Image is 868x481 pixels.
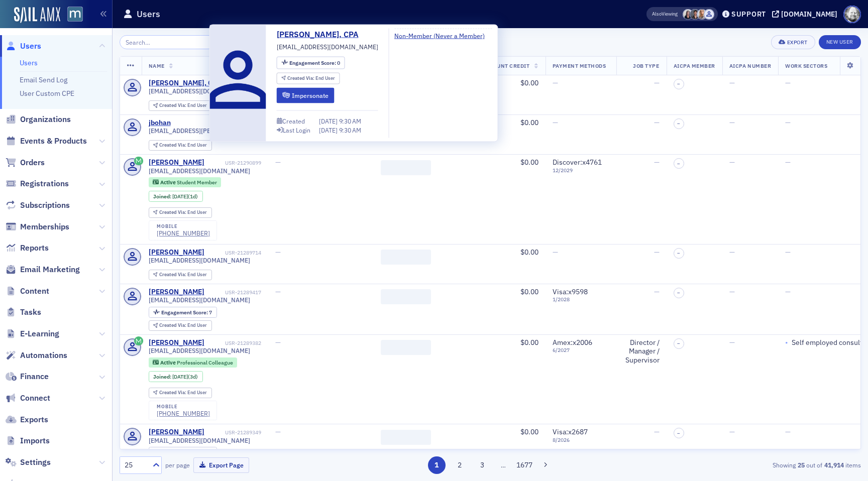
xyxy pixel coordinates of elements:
div: End User [159,143,207,148]
span: – [677,121,680,127]
span: — [654,78,660,87]
span: — [729,118,735,127]
a: Email Send Log [20,75,67,84]
span: Kelly Brown [683,9,693,20]
span: [DATE] [319,126,339,134]
span: — [553,248,558,257]
button: 3 [474,456,491,474]
span: — [275,338,281,347]
span: Name [149,62,165,69]
span: Mary Beth Halpern [690,9,700,20]
span: [EMAIL_ADDRESS][PERSON_NAME][DOMAIN_NAME] [149,127,261,135]
span: — [729,248,735,257]
div: End User [159,323,207,328]
div: End User [159,272,207,278]
span: Imports [20,435,50,446]
span: $0.00 [520,118,538,127]
div: Created Via: End User [149,207,212,218]
div: Director / Manager / Supervisor [623,338,660,365]
span: Automations [20,350,67,361]
span: — [729,158,735,167]
button: Export Page [193,457,249,473]
span: — [553,78,558,87]
span: [DATE] [172,193,188,200]
div: End User [159,390,207,396]
span: — [275,248,281,257]
span: Justin Chase [704,9,714,20]
span: $0.00 [520,78,538,87]
div: Created Via: End User [149,320,212,331]
span: ‌ [381,430,431,445]
input: Search… [120,35,215,49]
div: [PHONE_NUMBER] [157,229,210,237]
div: Also [652,11,662,17]
img: SailAMX [14,7,60,23]
div: [PERSON_NAME] [149,248,204,257]
span: — [654,287,660,296]
span: [DATE] [172,373,188,380]
span: Account Credit [482,62,529,69]
span: – [677,250,680,256]
span: Created Via : [159,102,187,108]
span: Created Via : [159,322,187,328]
span: — [729,287,735,296]
label: per page [165,460,190,469]
a: Imports [6,435,50,446]
a: jbohan [149,118,171,128]
a: [PERSON_NAME], CPA [149,79,221,88]
button: Impersonate [277,87,335,103]
span: – [677,430,680,436]
a: Organizations [6,114,71,125]
a: Exports [6,414,48,425]
div: Last Login [283,128,310,133]
span: – [677,81,680,87]
div: Engagement Score: 0 [277,57,345,69]
a: Automations [6,350,67,361]
a: Connect [6,393,50,404]
span: — [553,118,558,127]
span: [EMAIL_ADDRESS][DOMAIN_NAME] [149,167,250,175]
span: – [677,290,680,296]
div: [PERSON_NAME] [149,338,204,347]
a: [PERSON_NAME], CPA [277,29,366,41]
span: Job Type [633,62,659,69]
a: Users [6,41,41,52]
span: Profile [843,6,861,23]
span: $0.00 [520,287,538,296]
a: Users [20,58,38,67]
a: Reports [6,243,49,254]
span: Reports [20,243,49,254]
span: [EMAIL_ADDRESS][DOMAIN_NAME] [149,87,250,95]
span: — [785,158,791,167]
div: Joined: 2025-09-01 00:00:00 [149,191,203,202]
a: New User [819,35,861,49]
span: Joined : [153,193,172,200]
div: USR-21289382 [206,340,261,346]
div: Active: Active: Student Member [149,177,222,187]
span: — [654,118,660,127]
div: USR-21289417 [206,289,261,296]
div: (1d) [172,193,198,200]
a: [PERSON_NAME] [149,428,204,437]
span: 9:30 AM [339,116,361,125]
span: Engagement Score : [289,59,337,66]
span: Tasks [20,307,41,318]
div: End User [159,210,207,215]
div: USR-21289349 [206,429,261,436]
span: $0.00 [520,427,538,436]
span: Created Via : [159,142,187,148]
h1: Users [137,8,160,20]
div: (3d) [172,374,198,380]
button: 1 [428,456,446,474]
span: $0.00 [520,248,538,257]
a: [PHONE_NUMBER] [157,410,210,417]
span: E-Learning [20,328,59,339]
a: E-Learning [6,328,59,339]
a: User Custom CPE [20,89,74,98]
span: — [785,78,791,87]
span: Visa : x2687 [553,427,588,436]
span: — [654,427,660,436]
